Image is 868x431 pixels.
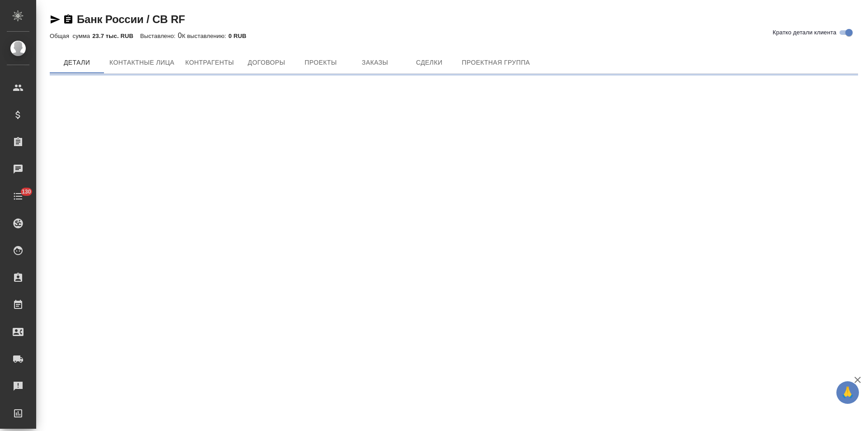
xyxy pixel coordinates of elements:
[773,28,836,37] span: Кратко детали клиента
[228,33,253,39] p: 0 RUB
[245,57,288,68] span: Договоры
[299,57,342,68] span: Проекты
[63,14,74,25] button: Скопировать ссылку
[77,13,185,25] a: Банк России / CB RF
[50,14,61,25] button: Скопировать ссылку для ЯМессенджера
[109,57,175,68] span: Контактные лица
[836,381,859,404] button: 🙏
[2,185,34,208] a: 130
[50,33,92,39] p: Общая сумма
[840,383,855,402] span: 🙏
[353,57,396,68] span: Заказы
[140,33,178,39] p: Выставлено:
[407,57,451,68] span: Сделки
[16,187,37,196] span: 130
[185,57,234,68] span: Контрагенты
[92,33,140,39] p: 23.7 тыс. RUB
[50,30,858,41] div: 0
[462,57,530,68] span: Проектная группа
[55,57,99,68] span: Детали
[182,33,228,39] p: К выставлению:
